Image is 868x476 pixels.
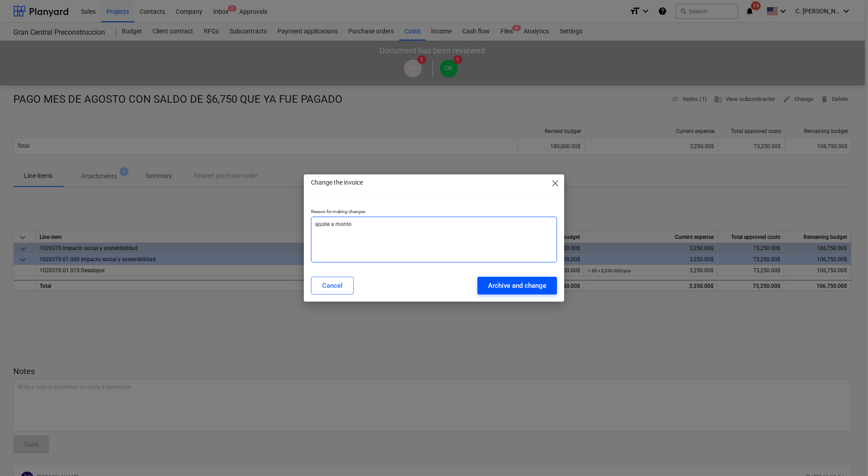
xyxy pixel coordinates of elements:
div: Widget de chat [824,433,868,476]
button: Archive and change [477,277,557,294]
textarea: ajuste a monto [311,217,557,262]
iframe: Chat Widget [824,433,868,476]
button: Cancel [311,277,354,294]
div: Cancel [322,280,343,291]
p: Reason for making changes [311,209,557,216]
span: close [550,178,561,189]
p: Change the invoice [311,178,363,187]
div: Archive and change [488,280,546,291]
